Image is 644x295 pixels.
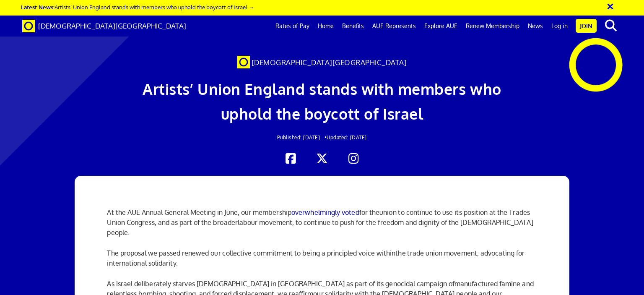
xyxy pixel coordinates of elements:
[277,134,327,141] span: Published: [DATE] •
[21,3,254,10] a: Latest News:Artists’ Union England stands with members who uphold the boycott of Israel →
[107,208,530,227] span: union to continue to use its position at the Trades Union Congress, and as part of the broader
[547,16,572,37] a: Log in
[125,135,520,140] h2: Updated: [DATE]
[576,19,597,33] a: Join
[107,249,525,267] span: the trade union movement, advocating for international solidarity.
[462,16,524,37] a: Renew Membership
[107,279,454,288] span: As Israel deliberately starves [DEMOGRAPHIC_DATA] in [GEOGRAPHIC_DATA] as part of its genocidal c...
[291,208,359,217] a: overwhelmingly voted
[420,16,462,37] a: Explore AUE
[598,17,624,34] button: search
[252,58,407,67] span: [DEMOGRAPHIC_DATA][GEOGRAPHIC_DATA]
[271,16,314,37] a: Rates of Pay
[16,16,192,37] a: Brand [DEMOGRAPHIC_DATA][GEOGRAPHIC_DATA]
[21,3,55,10] strong: Latest News:
[359,208,379,217] span: for the
[107,208,291,217] span: At the AUE Annual General Meeting in June, our membership
[107,218,533,237] span: labour movement, to continue to push for the freedom and dignity of the [DEMOGRAPHIC_DATA] people.
[524,16,547,37] a: News
[107,249,395,257] span: The proposal we passed renewed our collective commitment to being a principled voice within
[38,21,186,30] span: [DEMOGRAPHIC_DATA][GEOGRAPHIC_DATA]
[143,79,501,123] span: Artists’ Union England stands with members who uphold the boycott of Israel
[368,16,420,37] a: AUE Represents
[338,16,368,37] a: Benefits
[314,16,338,37] a: Home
